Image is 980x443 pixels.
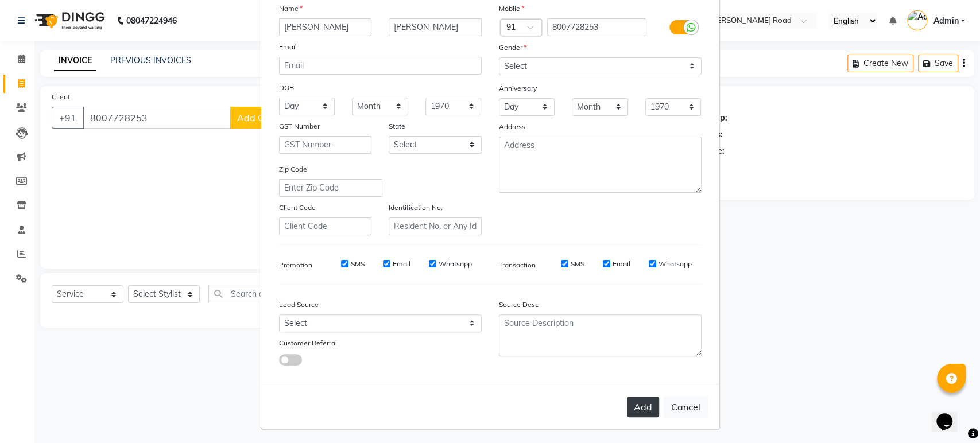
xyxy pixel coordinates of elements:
label: Name [279,3,303,14]
label: GST Number [279,121,320,131]
label: DOB [279,83,294,93]
label: Address [499,122,525,132]
label: Customer Referral [279,338,337,348]
input: GST Number [279,136,372,154]
label: Identification No. [389,203,443,213]
input: Client Code [279,217,372,235]
label: Email [613,259,630,269]
label: Source Desc [499,300,539,310]
label: Zip Code [279,164,307,174]
button: Add [627,397,659,417]
input: Enter Zip Code [279,179,382,197]
label: Lead Source [279,300,319,310]
label: SMS [571,259,584,269]
label: Client Code [279,203,316,213]
input: Mobile [547,18,646,36]
label: Transaction [499,260,536,270]
iframe: chat widget [932,397,969,432]
label: Anniversary [499,83,537,94]
label: Gender [499,42,526,53]
label: Email [393,259,410,269]
button: Cancel [664,396,708,418]
label: Promotion [279,260,312,270]
label: Mobile [499,3,524,14]
label: Whatsapp [439,259,472,269]
label: State [389,121,405,131]
label: Whatsapp [659,259,692,269]
input: First Name [279,18,372,36]
label: SMS [351,259,365,269]
input: Email [279,57,482,75]
label: Email [279,42,297,52]
input: Resident No. or Any Id [389,217,482,235]
input: Last Name [389,18,482,36]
